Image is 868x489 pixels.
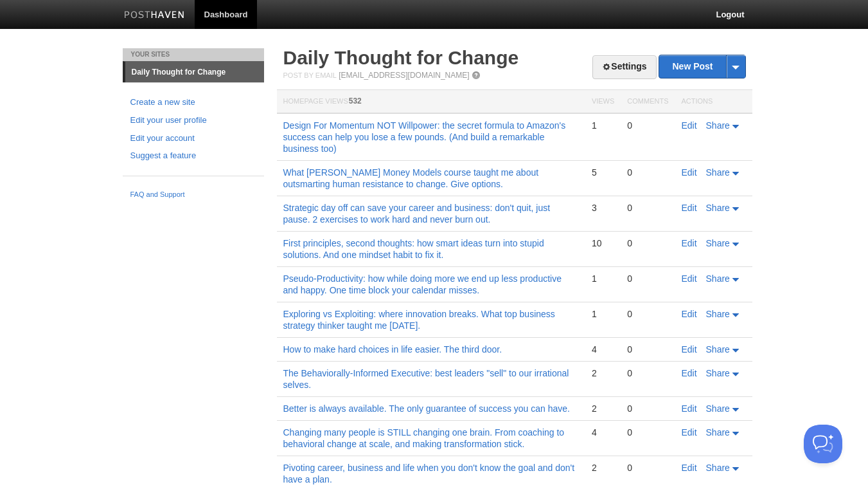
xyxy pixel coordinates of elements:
[125,62,264,82] a: Daily Thought for Change
[627,344,668,355] div: 0
[627,427,668,438] div: 0
[592,308,614,320] div: 1
[706,344,730,355] span: Share
[682,238,697,248] a: Edit
[682,344,697,355] a: Edit
[592,427,614,438] div: 4
[682,120,697,131] a: Edit
[283,238,544,260] a: First principles, second thoughts: how smart ideas turn into stupid solutions. And one mindset ha...
[349,97,362,106] span: 532
[585,90,621,114] th: Views
[277,90,585,114] th: Homepage Views
[682,368,697,378] a: Edit
[592,367,614,379] div: 2
[682,403,697,414] a: Edit
[706,463,730,473] span: Share
[706,238,730,248] span: Share
[283,427,565,449] a: Changing many people is STILL changing one brain. From coaching to behavioral change at scale, an...
[682,309,697,319] a: Edit
[682,427,697,438] a: Edit
[592,344,614,355] div: 4
[659,55,745,78] a: New Post
[804,425,842,463] iframe: Help Scout Beacon - Open
[283,309,555,331] a: Exploring vs Exploiting: where innovation breaks. What top business strategy thinker taught me [D...
[283,71,337,79] span: Post by Email
[627,367,668,379] div: 0
[283,403,570,414] a: Better is always available. The only guarantee of success you can have.
[130,189,256,201] a: FAQ and Support
[682,167,697,178] a: Edit
[592,237,614,249] div: 10
[592,202,614,214] div: 3
[706,203,730,213] span: Share
[283,47,519,68] a: Daily Thought for Change
[130,132,256,145] a: Edit your account
[627,120,668,131] div: 0
[706,309,730,319] span: Share
[283,273,562,295] a: Pseudo-Productivity: how while doing more we end up less productive and happy. One time block you...
[706,120,730,131] span: Share
[592,167,614,178] div: 5
[283,344,502,355] a: How to make hard choices in life easier. The third door.
[123,48,264,61] li: Your Sites
[627,462,668,474] div: 0
[124,11,185,21] img: Posthaven-bar
[675,90,752,114] th: Actions
[706,273,730,284] span: Share
[283,203,551,225] a: Strategic day off can save your career and business: don't quit, just pause. 2 exercises to work ...
[283,368,569,390] a: The Behaviorally-Informed Executive: best leaders "sell" to our irrational selves.
[627,308,668,320] div: 0
[339,71,469,80] a: [EMAIL_ADDRESS][DOMAIN_NAME]
[627,167,668,178] div: 0
[283,167,539,189] a: What [PERSON_NAME] Money Models course taught me about outsmarting human resistance to change. Gi...
[592,120,614,131] div: 1
[627,237,668,249] div: 0
[706,167,730,178] span: Share
[621,90,675,114] th: Comments
[592,273,614,284] div: 1
[706,403,730,414] span: Share
[706,427,730,438] span: Share
[283,463,575,484] a: Pivoting career, business and life when you don't know the goal and don't have a plan.
[682,463,697,473] a: Edit
[627,403,668,414] div: 0
[592,55,656,79] a: Settings
[283,120,566,154] a: Design For Momentum NOT Willpower: the secret formula to Amazon's success can help you lose a few...
[682,273,697,284] a: Edit
[592,462,614,474] div: 2
[682,203,697,213] a: Edit
[130,96,256,109] a: Create a new site
[627,273,668,284] div: 0
[627,202,668,214] div: 0
[130,114,256,127] a: Edit your user profile
[706,368,730,378] span: Share
[130,149,256,163] a: Suggest a feature
[592,403,614,414] div: 2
